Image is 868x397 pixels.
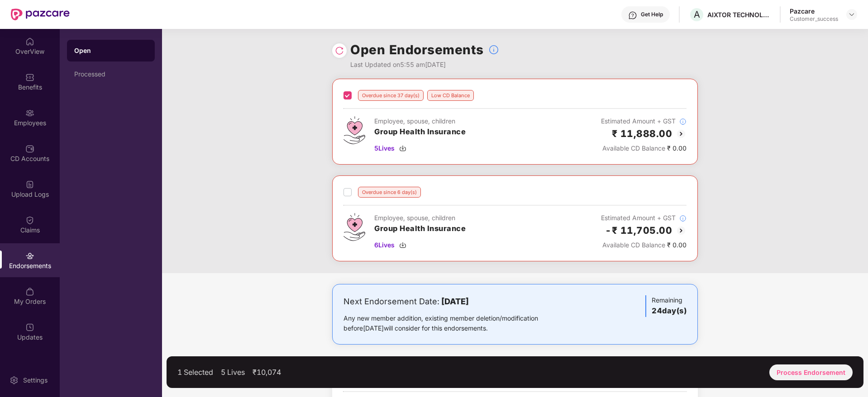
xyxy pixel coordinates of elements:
[25,109,34,118] img: svg+xml;base64,PHN2ZyBpZD0iRW1wbG95ZWVzIiB4bWxucz0iaHR0cDovL3d3dy53My5vcmcvMjAwMC9zdmciIHdpZHRoPS...
[679,118,687,125] img: svg+xml;base64,PHN2ZyBpZD0iSW5mb18tXzMyeDMyIiBkYXRhLW5hbWU9IkluZm8gLSAzMngzMiIgeG1sbnM9Imh0dHA6Ly...
[20,376,50,385] div: Settings
[399,241,406,249] img: svg+xml;base64,PHN2ZyBpZD0iRG93bmxvYWQtMzJ4MzIiIHhtbG5zPSJodHRwOi8vd3d3LnczLm9yZy8yMDAwL3N2ZyIgd2...
[769,364,853,380] div: Process Endorsement
[601,213,687,223] div: Estimated Amount + GST
[652,305,687,317] h3: 24 day(s)
[602,241,665,249] span: Available CD Balance
[25,251,34,260] img: svg+xml;base64,PHN2ZyBpZD0iRW5kb3JzZW1lbnRzIiB4bWxucz0iaHR0cDovL3d3dy53My5vcmcvMjAwMC9zdmciIHdpZH...
[25,216,34,225] img: svg+xml;base64,PHN2ZyBpZD0iQ2xhaW0iIHhtbG5zPSJodHRwOi8vd3d3LnczLm9yZy8yMDAwL3N2ZyIgd2lkdGg9IjIwIi...
[612,126,672,141] h2: ₹ 11,888.00
[374,143,395,153] span: 5 Lives
[25,73,34,82] img: svg+xml;base64,PHN2ZyBpZD0iQmVuZWZpdHMiIHhtbG5zPSJodHRwOi8vd3d3LnczLm9yZy8yMDAwL3N2ZyIgd2lkdGg9Ij...
[848,11,855,18] img: svg+xml;base64,PHN2ZyBpZD0iRHJvcGRvd24tMzJ4MzIiIHhtbG5zPSJodHRwOi8vd3d3LnczLm9yZy8yMDAwL3N2ZyIgd2...
[399,145,406,152] img: svg+xml;base64,PHN2ZyBpZD0iRG93bmxvYWQtMzJ4MzIiIHhtbG5zPSJodHRwOi8vd3d3LnczLm9yZy8yMDAwL3N2ZyIgd2...
[374,213,466,223] div: Employee, spouse, children
[25,287,34,296] img: svg+xml;base64,PHN2ZyBpZD0iTXlfT3JkZXJzIiBkYXRhLW5hbWU9Ik15IE9yZGVycyIgeG1sbnM9Imh0dHA6Ly93d3cudz...
[605,223,672,238] h2: -₹ 11,705.00
[602,144,665,152] span: Available CD Balance
[645,295,687,317] div: Remaining
[25,180,34,189] img: svg+xml;base64,PHN2ZyBpZD0iVXBsb2FkX0xvZ3MiIGRhdGEtbmFtZT0iVXBsb2FkIExvZ3MiIHhtbG5zPSJodHRwOi8vd3...
[350,40,484,60] h1: Open Endorsements
[10,376,19,385] img: svg+xml;base64,PHN2ZyBpZD0iU2V0dGluZy0yMHgyMCIgeG1sbnM9Imh0dHA6Ly93d3cudzMub3JnLzIwMDAvc3ZnIiB3aW...
[74,46,148,55] div: Open
[427,90,474,101] div: Low CD Balance
[253,368,281,377] div: ₹10,074
[11,9,70,20] img: New Pazcare Logo
[374,223,466,235] h3: Group Health Insurance
[25,37,34,46] img: svg+xml;base64,PHN2ZyBpZD0iSG9tZSIgeG1sbnM9Imh0dHA6Ly93d3cudzMub3JnLzIwMDAvc3ZnIiB3aWR0aD0iMjAiIG...
[790,15,838,23] div: Customer_success
[707,10,771,19] div: AIXTOR TECHNOLOGIES LLP
[676,128,687,139] img: svg+xml;base64,PHN2ZyBpZD0iQmFjay0yMHgyMCIgeG1sbnM9Imh0dHA6Ly93d3cudzMub3JnLzIwMDAvc3ZnIiB3aWR0aD...
[25,144,34,153] img: svg+xml;base64,PHN2ZyBpZD0iQ0RfQWNjb3VudHMiIGRhdGEtbmFtZT0iQ0QgQWNjb3VudHMiIHhtbG5zPSJodHRwOi8vd3...
[350,60,499,70] div: Last Updated on 5:55 am[DATE]
[790,7,838,15] div: Pazcare
[335,46,344,55] img: svg+xml;base64,PHN2ZyBpZD0iUmVsb2FkLTMyeDMyIiB4bWxucz0iaHR0cDovL3d3dy53My5vcmcvMjAwMC9zdmciIHdpZH...
[694,9,700,20] span: A
[601,240,687,250] div: ₹ 0.00
[676,225,687,236] img: svg+xml;base64,PHN2ZyBpZD0iQmFjay0yMHgyMCIgeG1sbnM9Imh0dHA6Ly93d3cudzMub3JnLzIwMDAvc3ZnIiB3aWR0aD...
[74,71,148,78] div: Processed
[358,90,424,101] div: Overdue since 37 day(s)
[641,11,663,18] div: Get Help
[601,143,687,153] div: ₹ 0.00
[601,116,687,126] div: Estimated Amount + GST
[374,116,466,126] div: Employee, spouse, children
[343,313,567,333] div: Any new member addition, existing member deletion/modification before [DATE] will consider for th...
[177,368,213,377] div: 1 Selected
[25,323,34,332] img: svg+xml;base64,PHN2ZyBpZD0iVXBkYXRlZCIgeG1sbnM9Imh0dHA6Ly93d3cudzMub3JnLzIwMDAvc3ZnIiB3aWR0aD0iMj...
[358,187,421,198] div: Overdue since 6 day(s)
[628,11,637,20] img: svg+xml;base64,PHN2ZyBpZD0iSGVscC0zMngzMiIgeG1sbnM9Imh0dHA6Ly93d3cudzMub3JnLzIwMDAvc3ZnIiB3aWR0aD...
[343,213,365,241] img: svg+xml;base64,PHN2ZyB4bWxucz0iaHR0cDovL3d3dy53My5vcmcvMjAwMC9zdmciIHdpZHRoPSI0Ny43MTQiIGhlaWdodD...
[221,368,245,377] div: 5 Lives
[374,240,395,250] span: 6 Lives
[343,295,567,308] div: Next Endorsement Date:
[343,116,365,144] img: svg+xml;base64,PHN2ZyB4bWxucz0iaHR0cDovL3d3dy53My5vcmcvMjAwMC9zdmciIHdpZHRoPSI0Ny43MTQiIGhlaWdodD...
[441,297,469,306] b: [DATE]
[488,44,499,55] img: svg+xml;base64,PHN2ZyBpZD0iSW5mb18tXzMyeDMyIiBkYXRhLW5hbWU9IkluZm8gLSAzMngzMiIgeG1sbnM9Imh0dHA6Ly...
[679,215,687,222] img: svg+xml;base64,PHN2ZyBpZD0iSW5mb18tXzMyeDMyIiBkYXRhLW5hbWU9IkluZm8gLSAzMngzMiIgeG1sbnM9Imh0dHA6Ly...
[374,126,466,138] h3: Group Health Insurance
